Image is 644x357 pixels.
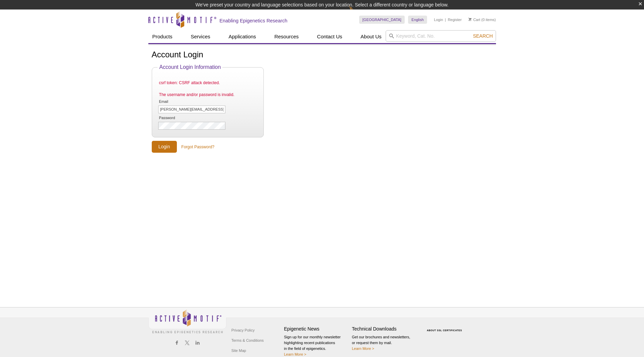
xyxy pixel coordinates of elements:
li: (0 items) [468,16,496,24]
a: Learn More > [284,352,307,356]
a: [GEOGRAPHIC_DATA] [359,16,405,24]
input: Login [152,141,177,153]
img: Change Here [349,5,367,21]
h1: Account Login [152,50,493,60]
h4: Technical Downloads [352,326,417,332]
span: Search [473,33,493,39]
a: ABOUT SSL CERTIFICATES [427,329,462,332]
img: Your Cart [468,18,472,21]
a: Products [148,30,177,43]
a: English [408,16,427,24]
h4: Epigenetic News [284,326,349,332]
legend: Account Login Information [158,64,222,70]
li: csrf token: CSRF attack detected. [158,79,257,87]
input: Keyword, Cat. No. [386,30,496,42]
img: Active Motif, [148,307,226,335]
a: Login [434,17,443,22]
a: Cart [468,17,480,22]
table: Click to Verify - This site chose Symantec SSL for secure e-commerce and confidential communicati... [420,319,471,334]
label: Email [158,99,193,104]
a: About Us [356,30,386,43]
li: The username and/or password is invalid. [158,91,257,98]
a: Site Map [230,345,248,356]
a: Forgot Password? [181,144,214,150]
a: Services [187,30,215,43]
a: Terms & Conditions [230,335,265,345]
label: Password [158,116,193,120]
a: Learn More > [352,346,374,351]
a: Applications [224,30,260,43]
h2: Enabling Epigenetics Research [220,18,288,24]
a: Resources [270,30,303,43]
p: Get our brochures and newsletters, or request them by mail. [352,334,417,352]
a: Register [448,17,462,22]
a: Privacy Policy [230,325,256,335]
a: Contact Us [313,30,346,43]
button: Search [471,33,495,39]
li: | [445,16,446,24]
